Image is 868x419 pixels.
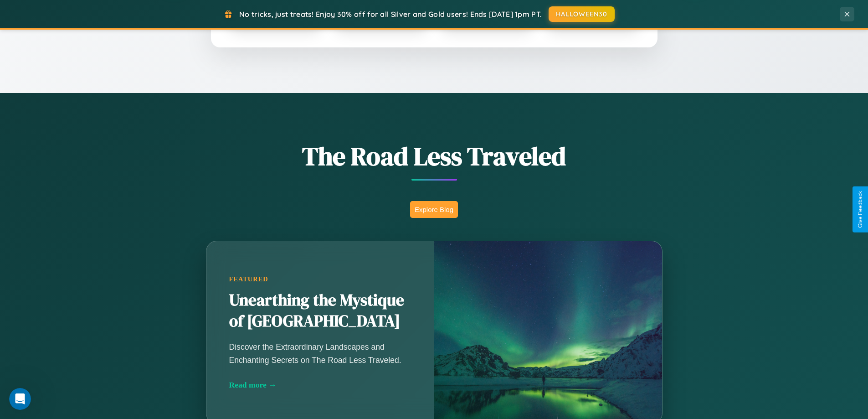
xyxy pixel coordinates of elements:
h1: The Road Less Traveled [161,139,708,174]
h2: Unearthing the Mystique of [GEOGRAPHIC_DATA] [229,290,411,332]
div: Give Feedback [857,191,863,228]
button: HALLOWEEN30 [549,6,615,22]
p: Discover the Extraordinary Landscapes and Enchanting Secrets on The Road Less Traveled. [229,341,411,366]
button: Explore Blog [410,201,458,218]
span: No tricks, just treats! Enjoy 30% off for all Silver and Gold users! Ends [DATE] 1pm PT. [239,10,542,19]
div: Featured [229,275,411,283]
div: Read more → [229,380,411,390]
iframe: Intercom live chat [9,388,31,410]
